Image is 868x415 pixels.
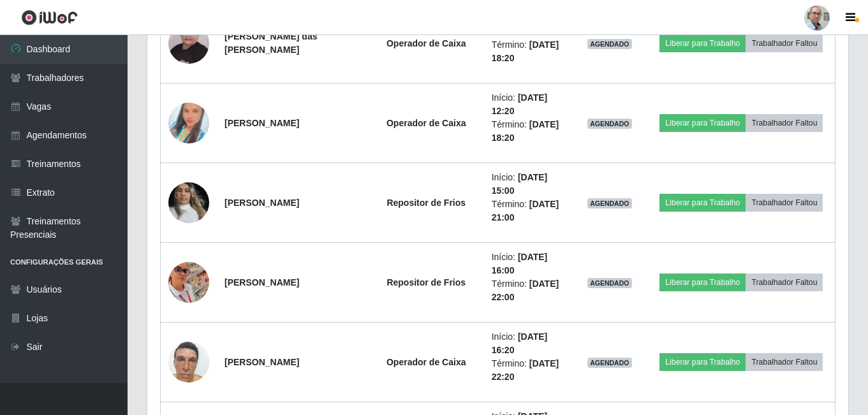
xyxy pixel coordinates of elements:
strong: Operador de Caixa [386,38,466,48]
time: [DATE] 15:00 [492,172,548,196]
button: Liberar para Trabalho [659,34,746,52]
strong: [PERSON_NAME] [224,277,299,288]
button: Trabalhador Faltou [746,34,823,52]
button: Trabalhador Faltou [746,194,823,212]
button: Trabalhador Faltou [746,353,823,371]
li: Término: [492,357,564,384]
time: [DATE] 12:20 [492,92,548,116]
strong: Operador de Caixa [386,118,466,128]
li: Término: [492,277,564,304]
strong: [PERSON_NAME] [224,357,299,367]
button: Liberar para Trabalho [659,194,746,212]
button: Liberar para Trabalho [659,353,746,371]
img: CoreUI Logo [21,10,78,25]
span: AGENDADO [587,39,632,49]
time: [DATE] 16:20 [492,331,548,355]
time: [DATE] 16:00 [492,252,548,275]
span: AGENDADO [587,119,632,129]
li: Início: [492,251,564,277]
img: 1726096000004.jpeg [168,335,209,389]
button: Trabalhador Faltou [746,114,823,132]
img: 1737279332588.jpeg [168,87,209,159]
span: AGENDADO [587,278,632,288]
button: Liberar para Trabalho [659,273,746,291]
img: 1733347791562.jpeg [168,262,209,303]
button: Trabalhador Faltou [746,273,823,291]
strong: [PERSON_NAME] [224,118,299,128]
button: Liberar para Trabalho [659,114,746,132]
li: Início: [492,91,564,118]
span: AGENDADO [587,358,632,368]
li: Início: [492,330,564,357]
strong: [PERSON_NAME] [224,198,299,208]
img: 1744396836120.jpeg [168,175,209,229]
li: Início: [492,171,564,198]
span: AGENDADO [587,198,632,208]
li: Término: [492,38,564,65]
li: Término: [492,118,564,145]
strong: Repositor de Frios [386,277,466,288]
strong: Repositor de Frios [386,198,466,208]
li: Término: [492,198,564,224]
strong: Operador de Caixa [386,357,466,367]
